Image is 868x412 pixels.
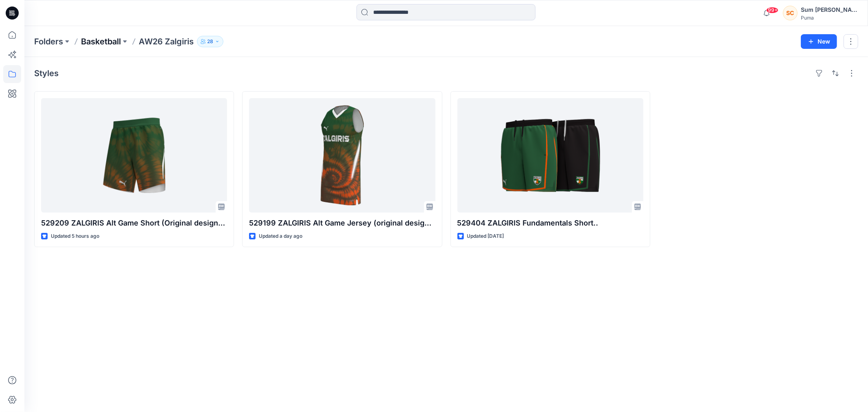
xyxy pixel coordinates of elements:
[467,232,504,241] p: Updated [DATE]
[249,98,435,213] a: 529199 ZALGIRIS Alt Game Jersey (original design, 1 way placement cut)
[249,217,435,229] p: 529199 ZALGIRIS Alt Game Jersey (original design, 1 way placement cut)
[41,98,227,213] a: 529209 ZALGIRIS Alt Game Short (Original design, 1 way placement cut))
[801,5,858,15] div: Sum [PERSON_NAME]
[766,7,778,13] span: 99+
[51,232,99,241] p: Updated 5 hours ago
[783,6,798,20] div: SC
[259,232,302,241] p: Updated a day ago
[457,98,643,213] a: 529404 ZALGIRIS Fundamentals Short..
[801,34,837,49] button: New
[34,68,59,78] h4: Styles
[457,217,643,229] p: 529404 ZALGIRIS Fundamentals Short..
[801,15,858,21] div: Puma
[81,36,121,47] a: Basketball
[34,36,63,47] a: Folders
[41,217,227,229] p: 529209 ZALGIRIS Alt Game Short (Original design, 1 way placement cut))
[197,36,223,47] button: 28
[207,37,213,46] p: 28
[139,36,194,47] p: AW26 Zalgiris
